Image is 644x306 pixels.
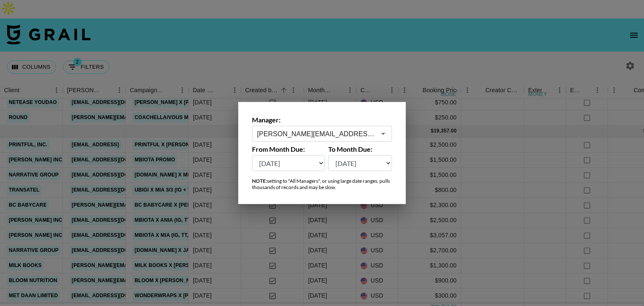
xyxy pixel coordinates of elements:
[252,116,392,124] label: Manager:
[252,178,267,184] strong: NOTE:
[328,145,392,153] label: To Month Due:
[252,178,392,190] div: setting to "All Managers", or using large date ranges, pulls thousands of records and may be slow.
[377,128,389,140] button: Open
[252,145,325,153] label: From Month Due:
